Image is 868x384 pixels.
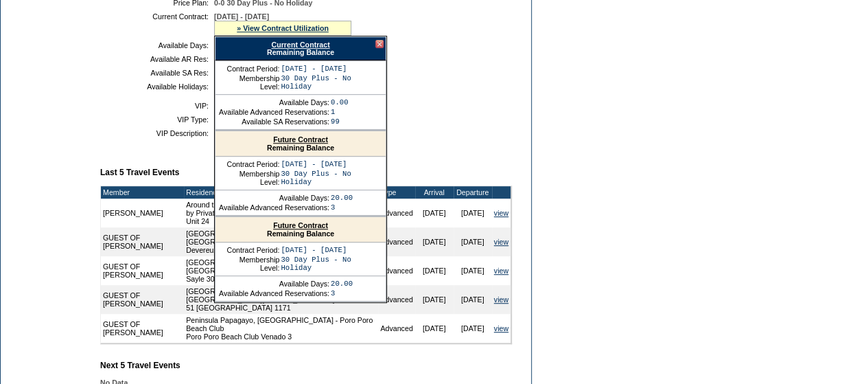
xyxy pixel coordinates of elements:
div: Remaining Balance [215,131,386,157]
a: Future Contract [273,221,328,229]
td: [DATE] [415,199,454,227]
td: [DATE] [415,314,454,343]
td: Available Days: [219,194,329,202]
td: [DATE] [454,199,492,227]
div: Remaining Balance [215,217,386,242]
td: 30 Day Plus - No Holiday [281,256,382,272]
td: GUEST OF [PERSON_NAME] [101,256,184,285]
td: [DATE] [415,256,454,285]
td: [DATE] [454,314,492,343]
td: Advanced [378,256,414,285]
td: Available Days: [219,280,329,288]
td: GUEST OF [PERSON_NAME] [101,285,184,314]
td: [GEOGRAPHIC_DATA], [US_STATE] - 71 [GEOGRAPHIC_DATA], [GEOGRAPHIC_DATA] Devereux 204 [184,227,378,256]
td: [DATE] [415,227,454,256]
a: Current Contract [271,41,329,49]
b: Last 5 Travel Events [100,168,179,177]
td: Member [101,186,184,199]
td: GUEST OF [PERSON_NAME] [101,314,184,343]
a: view [494,238,508,246]
td: GUEST OF [PERSON_NAME] [101,227,184,256]
td: [DATE] [415,285,454,314]
td: Available Advanced Reservations: [219,289,329,297]
td: Advanced [378,227,414,256]
a: view [494,324,508,332]
td: Departure [454,186,492,199]
td: Contract Period: [219,65,279,73]
td: Available Advanced Reservations: [219,203,329,212]
td: Type [378,186,414,199]
td: [DATE] - [DATE] [281,160,382,168]
td: [DATE] - [DATE] [281,65,382,73]
td: Residence [184,186,378,199]
td: 30 Day Plus - No Holiday [281,74,382,91]
td: 99 [331,117,349,126]
td: Current Contract: [106,12,209,36]
a: view [494,209,508,217]
td: 3 [331,203,353,212]
a: view [494,267,508,275]
td: Available SA Res: [106,69,209,77]
td: Advanced [378,199,414,227]
td: 20.00 [331,280,353,288]
span: [DATE] - [DATE] [214,12,269,21]
td: Around the World by Private Jet (2025) - Around the World by Private Jet (2025) Unit 24 [184,199,378,227]
td: Peninsula Papagayo, [GEOGRAPHIC_DATA] - Poro Poro Beach Club Poro Poro Beach Club Venado 3 [184,314,378,343]
td: 3 [331,289,353,297]
td: Available Holidays: [106,82,209,91]
td: [GEOGRAPHIC_DATA], [GEOGRAPHIC_DATA] - [GEOGRAPHIC_DATA][STREET_ADDRESS] 51 [GEOGRAPHIC_DATA] 1171 [184,285,378,314]
td: [PERSON_NAME] [101,199,184,227]
td: Available Advanced Reservations: [219,108,329,116]
td: [DATE] [454,285,492,314]
td: Available AR Res: [106,55,209,63]
a: view [494,295,508,304]
div: Remaining Balance [215,36,386,60]
td: [DATE] [454,256,492,285]
a: Future Contract [273,135,328,144]
td: Available Days: [219,98,329,106]
td: 0.00 [331,98,349,106]
b: Next 5 Travel Events [100,361,180,370]
td: 30 Day Plus - No Holiday [281,170,382,186]
td: [DATE] - [DATE] [281,246,382,254]
td: Advanced [378,285,414,314]
a: » View Contract Utilization [237,24,329,32]
td: 1 [331,108,349,116]
td: Advanced [378,314,414,343]
td: VIP Type: [106,115,209,124]
td: Available Days: [106,41,209,49]
td: 20.00 [331,194,353,202]
td: Arrival [415,186,454,199]
td: [DATE] [454,227,492,256]
td: Contract Period: [219,160,279,168]
td: Membership Level: [219,74,279,91]
td: [GEOGRAPHIC_DATA], [US_STATE] - 71 [GEOGRAPHIC_DATA], [GEOGRAPHIC_DATA] Sayle 305 [184,256,378,285]
td: Available SA Reservations: [219,117,329,126]
td: Contract Period: [219,246,279,254]
td: Membership Level: [219,170,279,186]
td: VIP: [106,102,209,110]
td: VIP Description: [106,129,209,137]
td: Membership Level: [219,256,279,272]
